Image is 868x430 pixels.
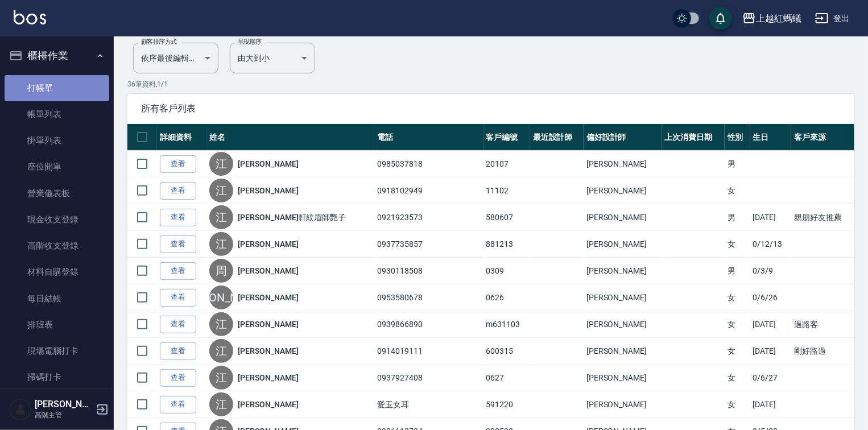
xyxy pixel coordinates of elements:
[9,398,32,421] img: Person
[750,124,792,151] th: 生日
[374,365,483,391] td: 0937927408
[483,391,530,418] td: 591220
[750,391,792,418] td: [DATE]
[725,151,750,177] td: 男
[5,154,109,180] a: 座位開單
[750,204,792,231] td: [DATE]
[238,185,298,196] a: [PERSON_NAME]
[791,204,854,231] td: 親朋好友推薦
[584,365,662,391] td: [PERSON_NAME]
[584,391,662,418] td: [PERSON_NAME]
[209,179,233,202] div: 江
[160,182,196,200] a: 查看
[791,124,854,151] th: 客戶來源
[238,38,262,46] label: 呈現順序
[725,311,750,338] td: 女
[238,345,298,357] a: [PERSON_NAME]
[160,235,196,253] a: 查看
[483,231,530,258] td: 881213
[238,238,298,250] a: [PERSON_NAME]
[238,265,298,276] a: [PERSON_NAME]
[160,262,196,280] a: 查看
[750,284,792,311] td: 0/6/26
[209,232,233,256] div: 江
[209,312,233,336] div: 江
[584,151,662,177] td: [PERSON_NAME]
[160,155,196,173] a: 查看
[725,391,750,418] td: 女
[791,311,854,338] td: 過路客
[584,284,662,311] td: [PERSON_NAME]
[209,339,233,363] div: 江
[14,10,46,24] img: Logo
[483,177,530,204] td: 11102
[5,259,109,285] a: 材料自購登錄
[209,205,233,229] div: 江
[5,206,109,233] a: 現金收支登錄
[5,41,109,71] button: 櫃檯作業
[791,338,854,365] td: 剛好路過
[5,286,109,312] a: 每日結帳
[5,127,109,154] a: 掛單列表
[209,392,233,416] div: 江
[750,258,792,284] td: 0/3/9
[238,212,346,223] a: [PERSON_NAME]軒紋眉師艷子
[584,124,662,151] th: 偏好設計師
[374,177,483,204] td: 0918102949
[725,284,750,311] td: 女
[157,124,206,151] th: 詳細資料
[662,124,725,151] th: 上次消費日期
[209,366,233,390] div: 江
[750,338,792,365] td: [DATE]
[5,312,109,338] a: 排班表
[230,43,315,73] div: 由大到小
[374,284,483,311] td: 0953580678
[206,124,374,151] th: 姓名
[5,338,109,364] a: 現場電腦打卡
[374,311,483,338] td: 0939866890
[127,79,854,89] p: 36 筆資料, 1 / 1
[238,319,298,330] a: [PERSON_NAME]
[141,38,177,46] label: 顧客排序方式
[483,284,530,311] td: 0626
[530,124,584,151] th: 最近設計師
[160,342,196,360] a: 查看
[483,204,530,231] td: 580607
[374,204,483,231] td: 0921923573
[584,231,662,258] td: [PERSON_NAME]
[483,151,530,177] td: 20107
[374,258,483,284] td: 0930118508
[738,7,806,30] button: 上越紅螞蟻
[756,11,801,26] div: 上越紅螞蟻
[584,177,662,204] td: [PERSON_NAME]
[238,292,298,303] a: [PERSON_NAME]
[374,151,483,177] td: 0985037818
[5,75,109,101] a: 打帳單
[725,338,750,365] td: 女
[35,399,93,410] h5: [PERSON_NAME]
[209,259,233,283] div: 周
[750,231,792,258] td: 0/12/13
[238,399,298,410] a: [PERSON_NAME]
[483,311,530,338] td: m631103
[374,231,483,258] td: 0937735857
[141,103,841,114] span: 所有客戶列表
[209,152,233,176] div: 江
[374,124,483,151] th: 電話
[238,372,298,383] a: [PERSON_NAME]
[160,289,196,307] a: 查看
[483,365,530,391] td: 0627
[750,365,792,391] td: 0/6/27
[209,286,233,309] div: [PERSON_NAME]
[483,258,530,284] td: 0309
[160,369,196,387] a: 查看
[483,338,530,365] td: 600315
[133,43,218,73] div: 依序最後編輯時間
[160,209,196,226] a: 查看
[725,231,750,258] td: 女
[584,311,662,338] td: [PERSON_NAME]
[35,410,93,420] p: 高階主管
[584,338,662,365] td: [PERSON_NAME]
[5,233,109,259] a: 高階收支登錄
[725,365,750,391] td: 女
